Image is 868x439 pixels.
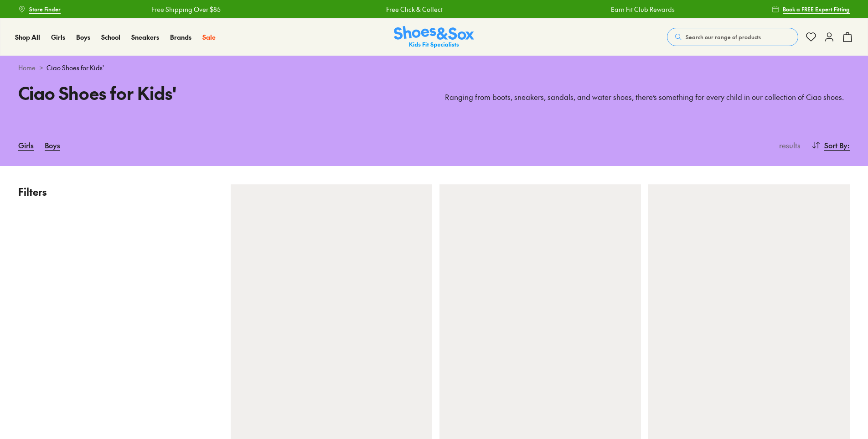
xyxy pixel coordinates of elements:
a: Girls [18,135,34,155]
a: Store Finder [18,1,61,17]
span: Ciao Shoes for Kids' [46,63,104,73]
a: Shop All [15,32,40,42]
a: Home [18,63,36,73]
img: SNS_Logo_Responsive.svg [394,26,474,48]
p: results [775,140,801,151]
button: Search our range of products [667,28,798,46]
a: Sneakers [131,32,159,42]
span: Store Finder [29,5,61,13]
span: Book a FREE Expert Fitting [783,5,850,13]
span: Sort By [824,140,847,151]
button: Sort By: [811,135,850,155]
a: Free Click & Collect [385,5,442,14]
span: Search our range of products [686,33,761,41]
a: Boys [45,135,60,155]
p: Ranging from boots, sneakers, sandals, and water shoes, there’s something for every child in our ... [445,92,850,102]
h1: Ciao Shoes for Kids' [18,80,423,106]
a: Sale [202,32,216,42]
a: Earn Fit Club Rewards [610,5,674,14]
a: School [101,32,120,42]
p: Filters [18,184,212,199]
span: : [847,140,850,151]
a: Free Shipping Over $85 [150,5,220,14]
a: Book a FREE Expert Fitting [772,1,850,17]
a: Shoes & Sox [394,26,474,48]
a: Girls [51,32,65,42]
div: > [18,63,850,73]
a: Brands [170,32,191,42]
a: Boys [76,32,90,42]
